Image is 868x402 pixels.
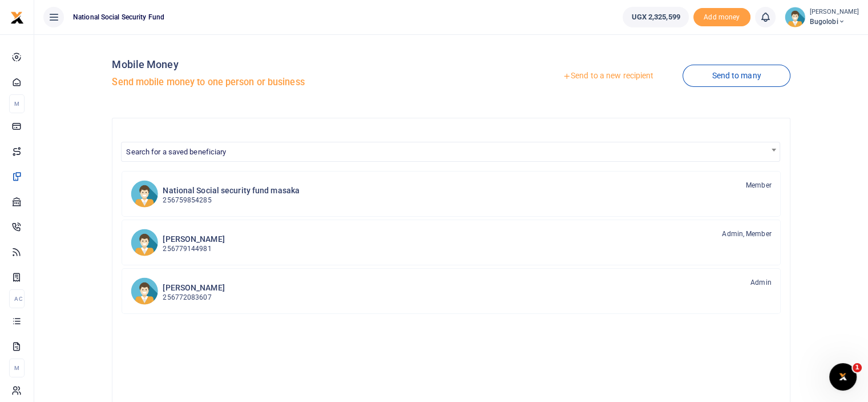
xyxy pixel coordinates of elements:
[829,363,857,391] iframe: Intercom live chat
[112,58,446,71] h4: Mobile Money
[68,12,169,22] span: National Social Security Fund
[163,186,300,196] h6: National Social security fund masaka
[746,180,772,190] span: Member
[9,94,25,113] li: M
[163,292,224,303] p: 256772083607
[810,7,859,17] small: [PERSON_NAME]
[618,7,693,27] li: Wallet ballance
[112,77,446,88] h5: Send mobile money to one person or business
[853,363,862,372] span: 1
[9,359,25,377] li: M
[163,283,224,293] h6: [PERSON_NAME]
[126,148,226,156] span: Search for a saved beneficiary
[693,8,750,27] li: Toup your wallet
[810,17,859,27] span: Bugolobi
[534,66,683,86] a: Send to a new recipient
[121,142,780,162] span: Search for a saved beneficiary
[785,7,805,27] img: profile-user
[163,195,300,206] p: 256759854285
[693,12,750,21] a: Add money
[683,65,790,87] a: Send to many
[122,142,779,160] span: Search for a saved beneficiary
[785,7,859,27] a: profile-user [PERSON_NAME] Bugolobi
[122,171,780,217] a: NSsfm National Social security fund masaka 256759854285 Member
[131,180,158,208] img: NSsfm
[131,277,158,305] img: PN
[122,220,780,265] a: PA [PERSON_NAME] 256779144981 Admin, Member
[163,244,224,254] p: 256779144981
[131,229,158,256] img: PA
[631,11,680,23] span: UGX 2,325,599
[10,13,24,21] a: logo-small logo-large logo-large
[10,11,24,25] img: logo-small
[623,7,688,27] a: UGX 2,325,599
[722,229,771,239] span: Admin, Member
[9,289,25,308] li: Ac
[750,277,772,288] span: Admin
[693,8,750,27] span: Add money
[163,234,224,244] h6: [PERSON_NAME]
[122,268,780,314] a: PN [PERSON_NAME] 256772083607 Admin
